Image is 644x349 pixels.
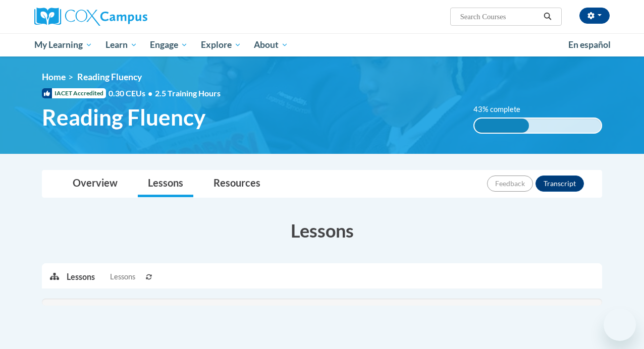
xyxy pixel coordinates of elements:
span: Reading Fluency [42,104,205,131]
a: Lessons [138,170,193,197]
span: About [254,39,288,51]
span: En español [568,39,611,50]
a: Overview [63,170,128,197]
span: 0.30 CEUs [109,88,155,99]
span: Learn [105,39,137,51]
span: My Learning [34,39,92,51]
button: Search [540,11,555,23]
a: About [248,33,295,56]
a: My Learning [28,33,99,56]
span: Reading Fluency [77,72,142,82]
span: 2.5 Training Hours [155,88,221,98]
label: 43% complete [473,104,531,115]
span: Engage [150,39,188,51]
a: Resources [203,170,271,197]
a: Learn [99,33,144,56]
span: Lessons [110,271,135,282]
span: IACET Accredited [42,88,106,98]
div: Main menu [27,33,617,56]
a: Engage [143,33,194,56]
button: Feedback [487,176,533,192]
img: Cox Campus [34,8,147,26]
h3: Lessons [42,218,602,243]
iframe: Button to launch messaging window [604,309,636,341]
button: Transcript [535,176,584,192]
input: Search Courses [459,11,540,23]
a: Home [42,72,66,82]
span: Explore [201,39,241,51]
p: Lessons [67,271,95,282]
a: Explore [194,33,248,56]
button: Account Settings [579,8,610,24]
a: Cox Campus [34,8,216,26]
a: En español [562,34,617,55]
span: • [148,88,152,98]
div: 43% complete [474,119,529,133]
